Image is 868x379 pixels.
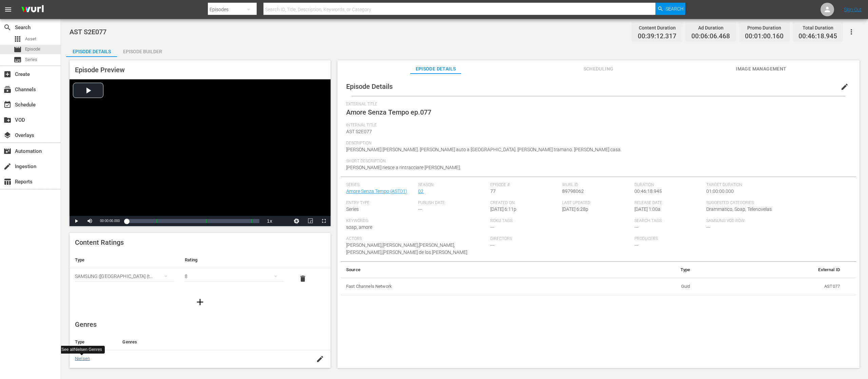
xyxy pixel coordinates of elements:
[655,3,685,15] button: Search
[299,275,307,283] span: delete
[3,23,12,32] span: Search
[634,236,775,242] span: Producers
[126,219,259,223] div: Progress Bar
[346,147,622,152] span: [PERSON_NAME] [PERSON_NAME]. [PERSON_NAME] auto a [GEOGRAPHIC_DATA]. [PERSON_NAME] tramano. [PERS...
[16,2,49,18] img: ans4CAIJ8jUAAAAAAAAAAAAAAAAAAAAAAAAgQb4GAAAAAAAAAAAAAAAAAAAAAAAAJMjXAAAAAAAAAAAAAAAAAAAAAAAAgAT5G...
[410,65,461,73] span: Episode Details
[736,65,787,73] span: Image Management
[100,219,120,223] span: 00:00:00.000
[490,200,559,206] span: Created On:
[346,82,393,91] span: Episode Details
[696,262,845,278] th: External ID
[346,188,407,194] a: Amore Senza Tempo (AST01)
[3,162,12,171] span: Ingestion
[634,224,638,230] span: ---
[117,43,168,60] div: Episode Builder
[341,278,601,295] th: Fast Channels Network
[638,23,676,33] div: Content Duration
[75,267,174,286] div: SAMSUNG ([GEOGRAPHIC_DATA] (the Republic of))
[490,188,496,194] span: 77
[418,206,422,212] span: ---
[634,218,703,224] span: Search Tags:
[634,182,703,188] span: Duration:
[346,165,461,170] span: [PERSON_NAME] riesce a rintracciare [PERSON_NAME].
[706,224,710,230] span: ---
[70,252,331,289] table: simple table
[4,5,12,14] span: menu
[745,33,784,40] span: 00:01:00.160
[70,252,179,268] th: Type
[303,216,317,226] button: Picture-in-Picture
[3,178,12,186] span: Reports
[666,3,684,15] span: Search
[691,23,730,33] div: Ad Duration
[346,236,487,242] span: Actors
[573,65,624,73] span: Scheduling
[490,218,631,224] span: Roku Tags:
[691,33,730,40] span: 00:06:06.468
[341,262,601,278] th: Source
[3,147,12,155] span: Automation
[75,320,97,328] span: Genres
[14,45,22,54] span: Episode
[3,131,12,139] span: Overlays
[562,188,584,194] span: 89798062
[418,182,487,188] span: Season:
[61,347,102,353] div: See all Nielsen Genres
[798,23,837,33] div: Total Duration
[14,35,22,43] span: Asset
[346,182,415,188] span: Series:
[562,182,631,188] span: Wurl ID:
[490,224,494,230] span: ---
[346,141,847,146] span: Description
[66,43,117,57] button: Episode Details
[634,242,638,248] span: ---
[490,182,559,188] span: Episode #:
[798,33,837,40] span: 00:46:18.945
[341,262,856,296] table: simple table
[418,188,423,194] a: 02
[295,271,311,287] button: delete
[601,278,696,295] td: Guid
[75,356,90,361] a: Nielsen
[706,206,772,212] span: Drammatico, Soap, Telenovelas
[706,200,847,206] span: Suggested Categories:
[490,206,516,212] span: [DATE] 6:11p
[25,36,36,42] span: Asset
[3,101,12,109] span: Schedule
[75,238,124,246] span: Content Ratings
[490,236,631,242] span: Directors
[346,206,359,212] span: Series
[3,116,12,124] span: VOD
[317,216,331,226] button: Fullscreen
[346,123,847,128] span: Internal Title
[3,70,12,78] span: Create
[562,200,631,206] span: Last Updated:
[70,216,83,226] button: Play
[346,102,847,107] span: External Title
[346,242,467,255] span: [PERSON_NAME],[PERSON_NAME],[PERSON_NAME],[PERSON_NAME],[PERSON_NAME] de los [PERSON_NAME]
[263,216,276,226] button: Playback Rate
[179,252,289,268] th: Rating
[25,46,40,53] span: Episode
[418,200,487,206] span: Publish Date:
[117,43,168,57] button: Episode Builder
[841,83,849,91] span: edit
[601,262,696,278] th: Type
[706,182,847,188] span: Target Duration:
[75,66,125,74] span: Episode Preview
[25,56,37,63] span: Series
[490,242,494,248] span: ---
[3,85,12,94] span: Channels
[696,278,845,295] td: AST077
[346,224,372,230] span: soap, amore
[836,79,853,95] button: edit
[185,267,284,286] div: 8
[745,23,784,33] div: Promo Duration
[70,334,117,350] th: Type
[70,28,106,36] span: AST S2E077
[346,200,415,206] span: Entry Type:
[346,159,847,164] span: Short Description
[14,56,22,64] span: Series
[638,33,676,40] span: 00:39:12.317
